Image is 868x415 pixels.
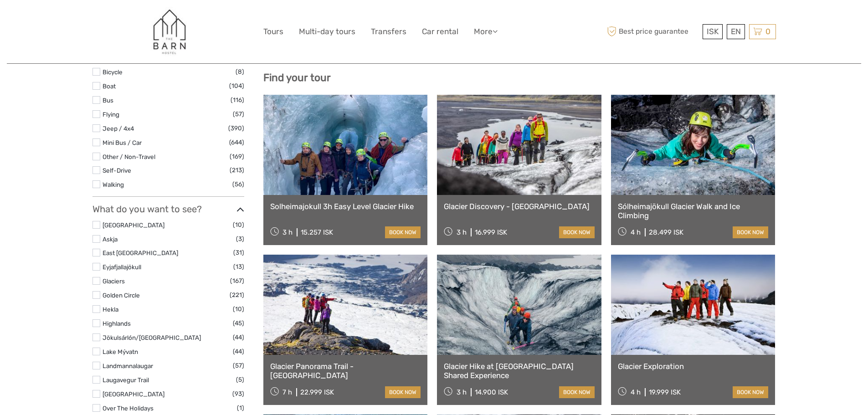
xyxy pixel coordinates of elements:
[233,304,244,314] span: (10)
[103,390,164,398] a: [GEOGRAPHIC_DATA]
[649,228,683,236] div: 28.499 ISK
[236,234,244,244] span: (3)
[457,228,467,236] span: 3 h
[475,228,507,236] div: 16.999 ISK
[444,362,595,380] a: Glacier Hike at [GEOGRAPHIC_DATA] Shared Experience
[733,226,768,238] a: book now
[605,24,700,39] span: Best price guarantee
[103,405,154,412] a: Over The Holidays
[263,25,283,38] a: Tours
[233,360,244,371] span: (57)
[474,25,498,38] a: More
[103,82,116,90] a: Boat
[300,388,334,396] div: 22.999 ISK
[231,95,244,105] span: (116)
[230,165,244,175] span: (213)
[371,25,406,38] a: Transfers
[230,290,244,300] span: (221)
[103,334,201,341] a: Jökulsárlón/[GEOGRAPHIC_DATA]
[233,332,244,343] span: (44)
[103,263,141,271] a: Eyjafjallajökull
[144,7,193,56] img: 822-4d07221c-644f-4af8-be20-45cf39fb8607_logo_big.jpg
[230,276,244,286] span: (167)
[457,388,467,396] span: 3 h
[229,81,244,91] span: (104)
[103,221,164,229] a: [GEOGRAPHIC_DATA]
[103,320,131,327] a: Highlands
[707,27,719,36] span: ISK
[103,125,134,132] a: Jeep / 4x4
[103,249,178,256] a: East [GEOGRAPHIC_DATA]
[103,306,118,313] a: Hekla
[733,386,768,398] a: book now
[103,236,118,243] a: Askja
[103,376,149,384] a: Laugavegur Trail
[618,362,769,371] a: Glacier Exploration
[282,228,293,236] span: 3 h
[103,292,140,299] a: Golden Circle
[301,228,333,236] div: 15.257 ISK
[103,111,119,118] a: Flying
[92,204,244,215] h3: What do you want to see?
[230,151,244,162] span: (169)
[299,25,355,38] a: Multi-day tours
[559,386,595,398] a: book now
[232,179,244,190] span: (56)
[103,348,138,355] a: Lake Mývatn
[103,362,153,369] a: Landmannalaugar
[618,202,769,220] a: Sólheimajökull Glacier Walk and Ice Climbing
[385,226,421,238] a: book now
[233,220,244,230] span: (10)
[103,277,125,285] a: Glaciers
[236,374,244,385] span: (5)
[631,388,641,396] span: 4 h
[270,202,421,211] a: Solheimajokull 3h Easy Level Glacier Hike
[444,202,595,211] a: Glacier Discovery - [GEOGRAPHIC_DATA]
[229,137,244,148] span: (644)
[282,388,292,396] span: 7 h
[233,346,244,357] span: (44)
[422,25,458,38] a: Car rental
[103,153,155,160] a: Other / Non-Travel
[232,389,244,399] span: (93)
[631,228,641,236] span: 4 h
[103,97,113,104] a: Bus
[385,386,421,398] a: book now
[475,388,508,396] div: 14.900 ISK
[233,318,244,328] span: (45)
[103,139,142,146] a: Mini Bus / Car
[236,67,244,77] span: (8)
[649,388,681,396] div: 19.999 ISK
[103,68,123,76] a: Bicycle
[270,362,421,380] a: Glacier Panorama Trail - [GEOGRAPHIC_DATA]
[233,261,244,272] span: (13)
[103,167,131,174] a: Self-Drive
[727,24,745,39] div: EN
[233,247,244,258] span: (31)
[237,403,244,413] span: (1)
[233,109,244,119] span: (57)
[228,123,244,133] span: (390)
[764,27,772,36] span: 0
[103,181,124,188] a: Walking
[559,226,595,238] a: book now
[263,72,331,84] b: Find your tour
